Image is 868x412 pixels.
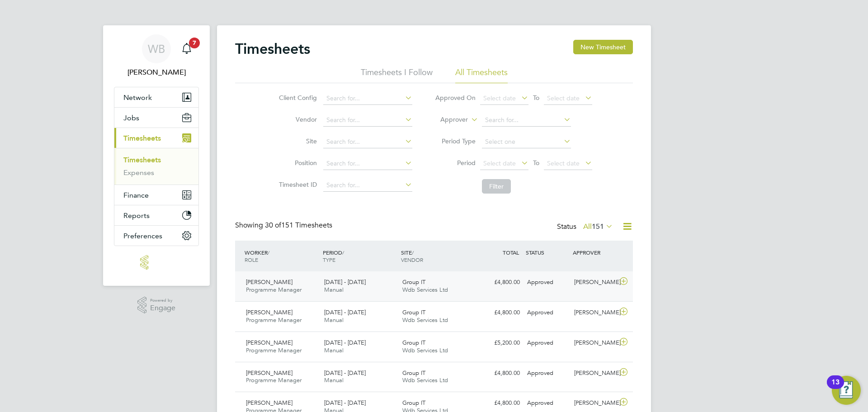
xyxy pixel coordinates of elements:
label: Approved On [435,94,476,102]
span: Programme Manager [246,346,302,354]
div: Approved [524,275,571,290]
div: WORKER [242,244,321,268]
div: [PERSON_NAME] [571,275,618,290]
div: £4,800.00 [476,366,524,381]
span: Wdb Services Ltd [402,376,448,384]
div: PERIOD [321,244,399,268]
span: Powered by [150,297,175,304]
div: Status [557,221,615,233]
div: [PERSON_NAME] [571,305,618,320]
div: £5,200.00 [476,336,524,350]
span: [PERSON_NAME] [246,278,292,286]
a: Timesheets [123,156,161,164]
span: Group IT [402,308,425,316]
span: Group IT [402,339,425,346]
span: [PERSON_NAME] [246,399,292,407]
label: Vendor [276,115,317,123]
span: Programme Manager [246,316,302,324]
label: Period [435,159,476,167]
span: / [342,249,344,256]
label: Site [276,137,317,145]
span: Select date [547,159,580,167]
li: All Timesheets [455,67,508,83]
input: Search for... [482,114,571,127]
input: Search for... [323,114,412,127]
input: Search for... [323,157,412,170]
span: Finance [123,191,149,199]
button: New Timesheet [573,40,633,54]
span: 151 Timesheets [265,221,332,230]
span: Reports [123,211,150,220]
span: Manual [324,346,344,354]
a: WB[PERSON_NAME] [114,34,199,78]
span: Programme Manager [246,286,302,294]
input: Search for... [323,92,412,105]
span: WB [148,43,165,55]
span: Jobs [123,114,139,122]
button: Finance [114,185,198,205]
span: To [530,157,542,169]
span: Engage [150,304,175,312]
span: Wdb Services Ltd [402,286,448,294]
span: Select date [483,159,516,167]
span: [DATE] - [DATE] [324,399,366,407]
label: Approver [427,115,468,124]
span: Network [123,93,152,102]
span: / [268,249,269,256]
div: Showing [235,221,334,230]
li: Timesheets I Follow [361,67,433,83]
button: Timesheets [114,128,198,148]
span: Select date [547,94,580,102]
span: 151 [592,222,604,231]
span: [PERSON_NAME] [246,369,292,377]
button: Preferences [114,226,198,246]
span: TOTAL [503,249,519,256]
div: Timesheets [114,148,198,185]
nav: Main navigation [103,25,210,286]
span: TYPE [323,256,335,263]
span: [DATE] - [DATE] [324,339,366,346]
span: Manual [324,316,344,324]
label: All [583,222,613,231]
span: VENDOR [401,256,423,263]
span: / [412,249,414,256]
span: Warren Brown [114,67,199,78]
div: [PERSON_NAME] [571,396,618,411]
img: wdbservices-logo-retina.png [140,255,173,270]
span: [DATE] - [DATE] [324,308,366,316]
span: [PERSON_NAME] [246,339,292,346]
div: [PERSON_NAME] [571,336,618,350]
input: Select one [482,136,571,148]
span: [PERSON_NAME] [246,308,292,316]
span: Group IT [402,369,425,377]
button: Filter [482,179,511,194]
span: ROLE [245,256,258,263]
span: Group IT [402,278,425,286]
div: 13 [831,382,840,394]
label: Period Type [435,137,476,145]
div: STATUS [524,244,571,260]
span: To [530,92,542,104]
input: Search for... [323,179,412,192]
button: Jobs [114,108,198,128]
span: Manual [324,286,344,294]
div: Approved [524,305,571,320]
input: Search for... [323,136,412,148]
a: Powered byEngage [137,297,176,314]
h2: Timesheets [235,40,310,58]
a: Go to home page [114,255,199,270]
div: [PERSON_NAME] [571,366,618,381]
span: Select date [483,94,516,102]
span: Group IT [402,399,425,407]
a: Expenses [123,168,154,177]
span: Timesheets [123,134,161,142]
div: Approved [524,336,571,350]
button: Network [114,87,198,107]
div: APPROVER [571,244,618,260]
label: Client Config [276,94,317,102]
span: 7 [189,38,200,48]
label: Position [276,159,317,167]
div: £4,800.00 [476,275,524,290]
div: £4,800.00 [476,305,524,320]
span: [DATE] - [DATE] [324,278,366,286]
